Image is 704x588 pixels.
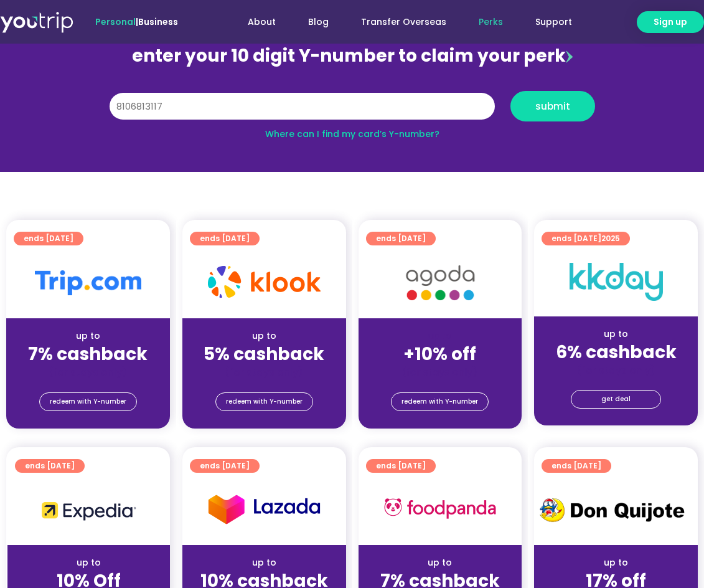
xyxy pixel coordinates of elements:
strong: +10% off [403,342,476,366]
span: redeem with Y-number [226,393,303,410]
div: up to [192,556,336,569]
a: Perks [462,11,519,34]
span: redeem with Y-number [401,393,478,410]
a: ends [DATE] [366,459,436,473]
span: ends [DATE] [551,459,601,473]
span: submit [535,102,570,111]
div: enter your 10 digit Y-number to claim your perk [103,40,601,72]
a: ends [DATE] [14,232,83,245]
a: ends [DATE] [190,459,260,473]
strong: 5% cashback [204,342,324,366]
span: ends [DATE] [25,459,75,473]
a: Sign up [637,11,704,33]
span: ends [DATE] [376,232,426,245]
a: ends [DATE] [366,232,436,245]
a: Where can I find my card’s Y-number? [265,128,439,140]
span: ends [DATE] [24,232,73,245]
a: redeem with Y-number [39,392,137,411]
span: | [95,16,178,28]
strong: 7% cashback [28,342,148,366]
div: (for stays only) [544,364,688,377]
a: ends [DATE] [15,459,85,473]
form: Y Number [110,91,595,131]
a: About [232,11,292,34]
span: ends [DATE] [200,232,250,245]
span: get deal [601,391,631,408]
div: up to [17,556,160,569]
span: up to [428,330,451,342]
a: redeem with Y-number [391,392,489,411]
span: Personal [95,16,136,28]
div: up to [368,556,512,569]
a: ends [DATE] [190,232,260,245]
div: up to [16,330,160,343]
a: ends [DATE]2025 [542,232,630,245]
div: up to [544,328,688,341]
nav: Menu [210,11,588,34]
div: (for stays only) [16,366,160,379]
div: (for stays only) [192,366,336,379]
a: get deal [571,390,661,409]
div: up to [192,330,336,343]
span: Sign up [654,16,687,29]
div: up to [544,556,688,569]
strong: 6% cashback [556,340,677,364]
span: ends [DATE] [200,459,250,473]
a: redeem with Y-number [215,392,313,411]
a: ends [DATE] [542,459,611,473]
a: Business [138,16,178,28]
span: ends [DATE] [551,232,620,245]
a: Blog [292,11,345,34]
input: 10 digit Y-number (e.g. 8123456789) [110,93,495,120]
div: (for stays only) [368,366,512,379]
span: 2025 [601,233,620,244]
button: submit [510,91,595,121]
a: Transfer Overseas [345,11,462,34]
a: Support [519,11,588,34]
span: redeem with Y-number [50,393,126,410]
span: ends [DATE] [376,459,426,473]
